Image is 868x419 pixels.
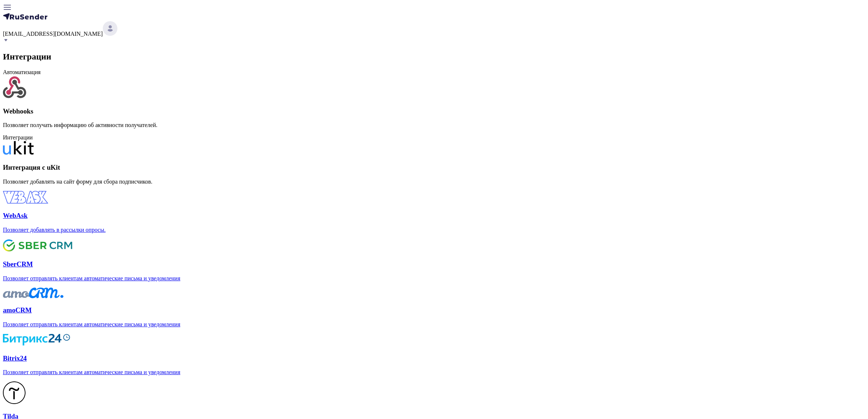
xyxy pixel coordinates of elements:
span: [EMAIL_ADDRESS][DOMAIN_NAME] [3,31,103,37]
h2: Интеграции [3,52,865,62]
a: Интеграция с uKitПозволяет добавлять на сайт форму для сбора подписчиков. [3,141,865,185]
h3: Интеграция с uKit [3,164,865,172]
p: Позволяет отправлять клиентам автоматические письма и уведомления [3,369,865,376]
p: Позволяет добавлять на сайт форму для сбора подписчиков. [3,178,865,185]
p: Позволяет отправлять клиентам автоматические письма и уведомления [3,275,865,282]
h3: amoCRM [3,306,865,314]
h3: Bitrix24 [3,354,865,362]
h3: SberCRM [3,260,865,268]
a: amoCRMПозволяет отправлять клиентам автоматические письма и уведомления [3,288,865,328]
p: Позволяет добавлять в рассылки опросы. [3,227,865,233]
div: Автоматизация [3,69,865,76]
a: WebAskПозволяет добавлять в рассылки опросы. [3,191,865,233]
div: Интеграции [3,134,865,141]
h3: WebAsk [3,212,865,220]
p: Позволяет отправлять клиентам автоматические письма и уведомления [3,321,865,328]
a: SberCRMПозволяет отправлять клиентам автоматические письма и уведомления [3,239,865,281]
h3: Webhooks [3,107,865,115]
a: Bitrix24Позволяет отправлять клиентам автоматические письма и уведомления [3,334,865,376]
a: WebhooksПозволяет получать информацию об активности получателей. [3,76,865,128]
p: Позволяет получать информацию об активности получателей. [3,122,865,128]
